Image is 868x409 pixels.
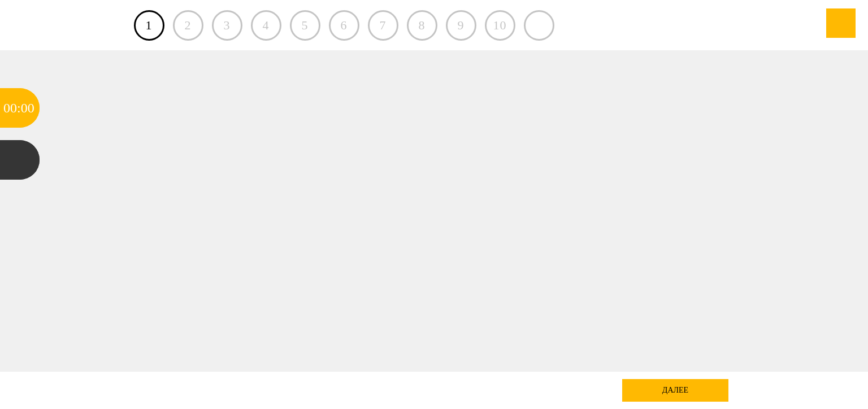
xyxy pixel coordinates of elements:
div: 3 [212,10,242,41]
div: 10 [485,10,515,41]
div: 4 [251,10,281,41]
div: 6 [329,10,359,41]
div: 9 [446,10,476,41]
div: 8 [407,10,437,41]
a: 1 [134,10,164,41]
div: далее [622,379,728,402]
div: 2 [173,10,203,41]
div: 7 [368,10,398,41]
div: : [17,88,21,128]
div: 00 [3,88,17,128]
div: 5 [290,10,320,41]
div: 00 [21,88,34,128]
